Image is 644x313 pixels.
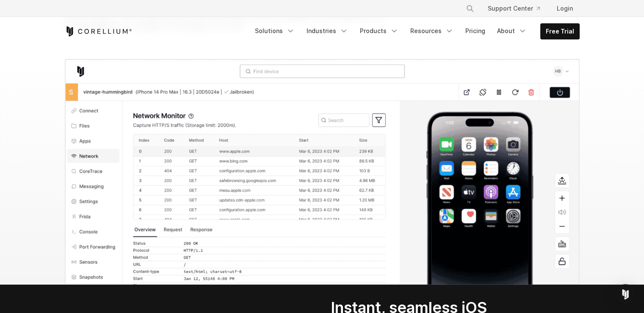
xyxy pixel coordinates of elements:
a: Login [550,1,580,16]
div: Open Intercom Messenger [615,284,636,305]
a: Products [355,23,404,39]
div: Navigation Menu [250,23,580,39]
img: Screenshot of the Corellium virtual hardware platform; network monitor section [65,59,580,285]
a: Pricing [460,23,490,39]
a: Free Trial [541,24,579,39]
button: Search [462,1,478,16]
a: Support Center [481,1,547,16]
a: Solutions [250,23,300,39]
a: About [492,23,532,39]
a: Corellium Home [65,26,132,36]
div: Navigation Menu [456,1,580,16]
a: Industries [301,23,353,39]
a: Resources [405,23,459,39]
